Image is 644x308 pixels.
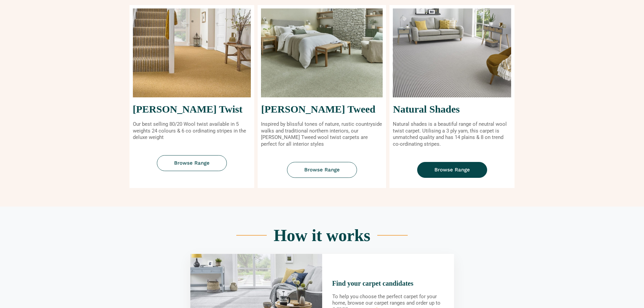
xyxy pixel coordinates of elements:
[157,155,227,171] a: Browse Range
[273,227,370,244] h2: How it works
[393,121,511,147] p: Natural shades is a beautiful range of neutral wool twist carpet. Utilising a 3 ply yarn, this ca...
[393,104,511,114] h2: Natural Shades
[261,104,383,114] h2: [PERSON_NAME] Tweed
[304,167,340,172] span: Browse Range
[332,280,444,287] h3: Find your carpet candidates
[133,104,251,114] h2: [PERSON_NAME] Twist
[417,162,487,178] a: Browse Range
[434,167,470,172] span: Browse Range
[287,162,357,178] a: Browse Range
[174,161,210,166] span: Browse Range
[133,121,251,141] p: Our best selling 80/20 Wool twist available in 5 weights 24 colours & 6 co ordinating stripes in ...
[261,121,383,147] p: Inspired by blissful tones of nature, rustic countryside walks and traditional northern interiors...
